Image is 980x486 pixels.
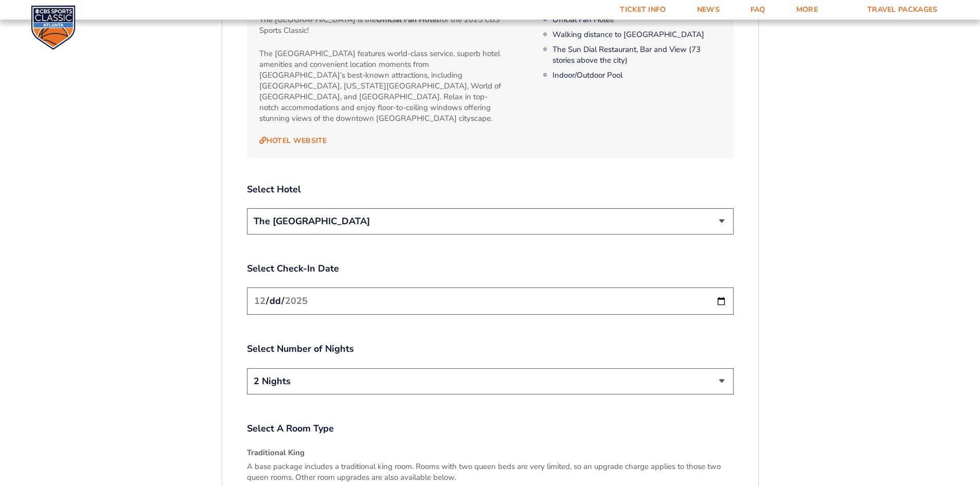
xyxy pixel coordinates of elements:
[553,14,721,25] li: Official Fan Hotel!
[259,136,327,146] a: Hotel Website
[553,29,721,40] li: Walking distance to [GEOGRAPHIC_DATA]
[376,14,439,25] strong: Official Fan Hotel
[553,44,721,66] li: The Sun Dial Restaurant, Bar and View (73 stories above the city)
[247,447,734,458] h4: Traditional King
[553,70,721,81] li: Indoor/Outdoor Pool
[247,343,734,355] label: Select Number of Nights
[247,183,734,196] label: Select Hotel
[259,14,506,36] p: The [GEOGRAPHIC_DATA] is the for the 2025 CBS Sports Classic!
[247,461,734,483] p: A base package includes a traditional king room. Rooms with two queen beds are very limited, so a...
[259,48,506,124] p: The [GEOGRAPHIC_DATA] features world-class service, superb hotel amenities and convenient locatio...
[247,262,734,275] label: Select Check-In Date
[247,422,734,435] label: Select A Room Type
[31,5,76,50] img: CBS Sports Classic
